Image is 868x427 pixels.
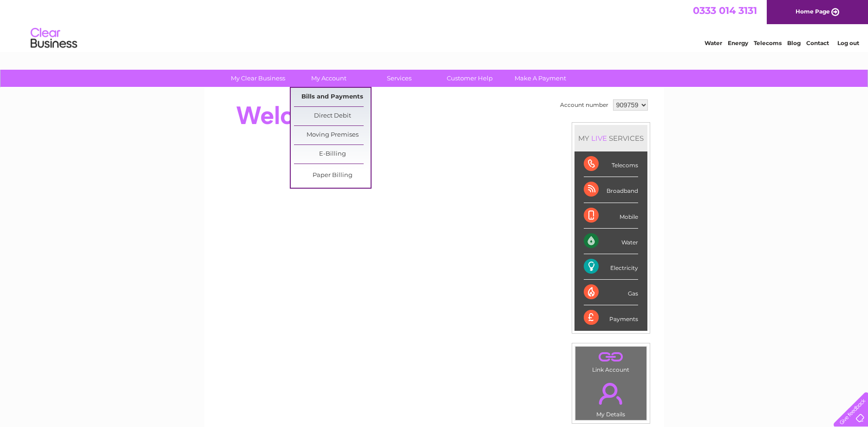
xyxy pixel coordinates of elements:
[575,346,647,375] td: Link Account
[294,107,371,125] a: Direct Debit
[754,39,782,46] a: Telecoms
[584,254,638,280] div: Electricity
[584,151,638,177] div: Telecoms
[584,305,638,330] div: Payments
[294,88,371,106] a: Bills and Payments
[290,70,367,87] a: My Account
[575,375,647,420] td: My Details
[837,39,859,46] a: Log out
[728,39,748,46] a: Energy
[574,125,647,151] div: MY SERVICES
[584,229,638,254] div: Water
[294,126,371,145] a: Moving Premises
[431,70,508,87] a: Customer Help
[361,70,437,87] a: Services
[220,70,296,87] a: My Clear Business
[502,70,579,87] a: Make A Payment
[787,39,801,46] a: Blog
[584,177,638,203] div: Broadband
[584,203,638,229] div: Mobile
[30,24,78,53] img: logo.png
[584,280,638,305] div: Gas
[294,145,371,164] a: E-Billing
[578,349,644,365] a: .
[693,5,757,16] a: 0333 014 3131
[705,39,722,46] a: Water
[294,166,371,185] a: Paper Billing
[558,97,611,113] td: Account number
[589,134,609,143] div: LIVE
[806,39,829,46] a: Contact
[578,377,644,410] a: .
[215,5,654,45] div: Clear Business is a trading name of Verastar Limited (registered in [GEOGRAPHIC_DATA] No. 3667643...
